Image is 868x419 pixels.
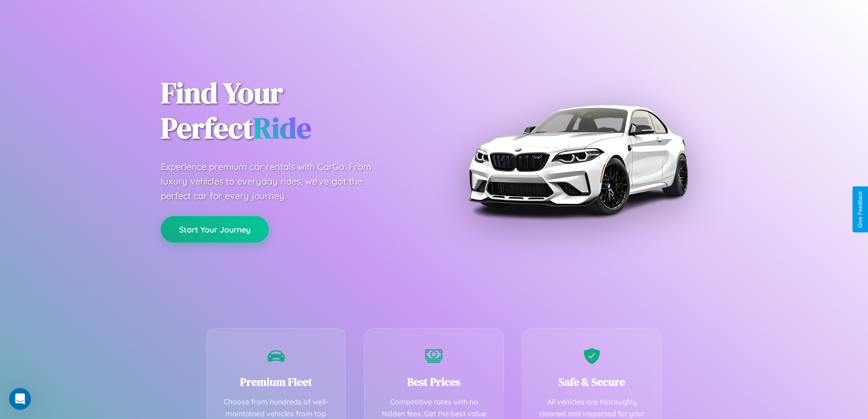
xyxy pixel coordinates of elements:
p: Experience premium car rentals with CarGo. From luxury vehicles to everyday rides, we've got the ... [161,160,389,203]
button: Start Your Journey [161,216,269,243]
h3: Safe & Secure [536,374,648,389]
img: Premium BMW car rental vehicle [464,46,692,274]
span: Ride [253,108,311,148]
div: Open Intercom Messenger [4,4,169,29]
h3: Best Prices [378,374,490,389]
h1: Find Your Perfect [161,76,421,146]
h3: Premium Fleet [221,374,332,389]
iframe: Intercom live chat [9,388,31,410]
div: Give Feedback [857,191,863,228]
